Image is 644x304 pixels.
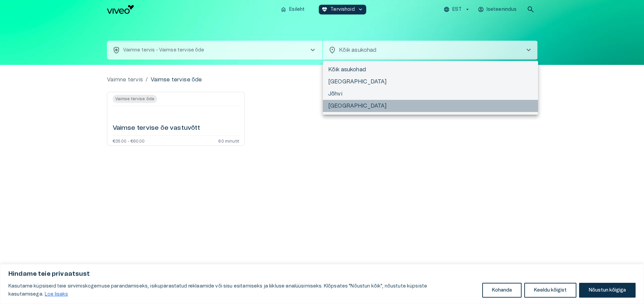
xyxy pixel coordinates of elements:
[524,283,576,298] button: Keeldu kõigist
[44,292,69,297] a: Loe lisaks
[482,283,522,298] button: Kohanda
[323,88,538,100] li: Jõhvi
[323,64,538,76] li: Kõik asukohad
[8,282,477,298] p: Kasutame küpsiseid teie sirvimiskogemuse parandamiseks, isikupärastatud reklaamide või sisu esita...
[8,270,636,278] p: Hindame teie privaatsust
[34,5,44,11] span: Help
[323,76,538,88] li: [GEOGRAPHIC_DATA]
[323,100,538,112] li: [GEOGRAPHIC_DATA]
[579,283,636,298] button: Nõustun kõigiga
